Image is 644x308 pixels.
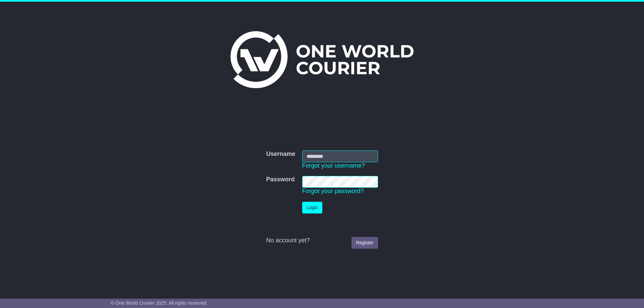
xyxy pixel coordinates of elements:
a: Register [352,237,378,249]
label: Username [266,150,295,158]
div: No account yet? [266,237,378,244]
img: One World [230,31,414,88]
a: Forgot your password? [302,188,364,194]
span: © One World Courier 2025. All rights reserved. [111,300,208,306]
a: Forgot your username? [302,162,365,169]
label: Password [266,176,294,183]
button: Login [302,202,322,213]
